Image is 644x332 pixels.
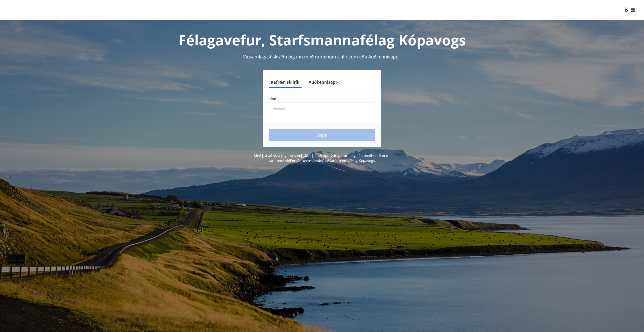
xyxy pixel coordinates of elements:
span: Vinsamlegast skráðu þig inn með rafrænum skilríkjum eða Auðkennisappi. [243,54,401,60]
h1: Félagavefur, Starfsmannafélag Kópavogs [147,30,497,49]
button: Auðkennisapp [307,76,340,88]
button: Rafræn skilríki [269,76,303,88]
label: Sími [269,96,375,102]
a: Persónuverndarstefna [290,158,328,163]
span: Með því að skrá þig inn samþykkir þú að upplýsingar um þig séu meðhöndlaðar í samræmi við Starfsm... [254,153,390,163]
button: ÍS [622,6,638,15]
